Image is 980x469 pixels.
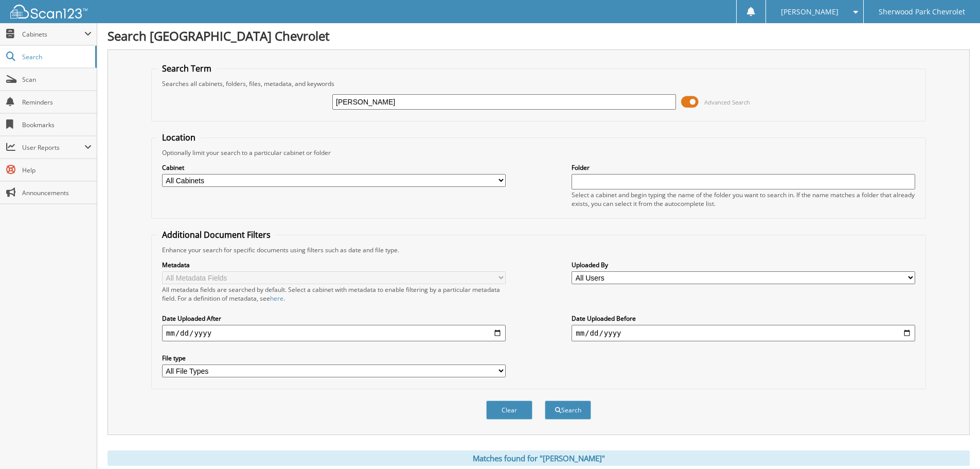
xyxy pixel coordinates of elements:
span: Search [22,53,90,61]
img: scan123-logo-white.svg [10,5,87,19]
div: Searches all cabinets, folders, files, metadata, and keywords [157,79,920,88]
label: File type [162,354,506,362]
legend: Location [157,132,201,143]
span: User Reports [22,143,84,152]
div: Matches found for "[PERSON_NAME]" [108,450,970,466]
h1: Search [GEOGRAPHIC_DATA] Chevrolet [108,27,970,44]
span: Help [22,166,92,175]
div: Optionally limit your search to a particular cabinet or folder [157,148,920,157]
div: All metadata fields are searched by default. Select a cabinet with metadata to enable filtering b... [162,285,506,303]
div: Enhance your search for specific documents using filters such as date and file type. [157,246,920,254]
legend: Additional Document Filters [157,229,276,240]
label: Folder [572,163,915,172]
span: Cabinets [22,30,84,39]
input: end [572,325,915,341]
label: Date Uploaded Before [572,314,915,323]
button: Search [545,401,591,420]
span: Sherwood Park Chevrolet [879,9,965,15]
div: Select a cabinet and begin typing the name of the folder you want to search in. If the name match... [572,190,915,208]
label: Date Uploaded After [162,314,506,323]
legend: Search Term [157,63,217,74]
span: Scan [22,75,92,84]
span: Bookmarks [22,120,92,129]
label: Cabinet [162,163,506,172]
label: Metadata [162,260,506,269]
input: start [162,325,506,341]
label: Uploaded By [572,260,915,269]
span: Announcements [22,188,92,197]
button: Clear [486,401,532,420]
a: here [270,294,283,303]
iframe: Chat Widget [929,420,980,469]
span: Advanced Search [704,98,750,106]
span: Reminders [22,98,92,107]
span: [PERSON_NAME] [781,9,839,15]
